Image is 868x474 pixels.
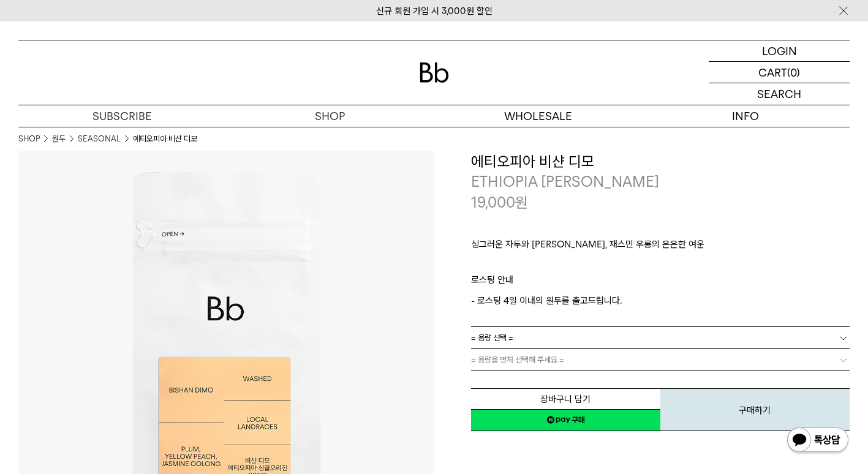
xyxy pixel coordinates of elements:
button: 구매하기 [660,388,850,431]
a: SHOP [18,133,40,145]
p: SEARCH [757,83,801,105]
p: 19,000 [471,192,528,213]
p: 싱그러운 자두와 [PERSON_NAME], 재스민 우롱의 은은한 여운 [471,237,850,258]
span: = 용량을 먼저 선택해 주세요 = [471,349,564,371]
li: 에티오피아 비샨 디모 [133,133,197,145]
p: WHOLESALE [434,105,642,127]
p: - 로스팅 4일 이내의 원두를 출고드립니다. [471,293,850,308]
span: 원 [515,194,528,211]
img: 로고 [420,62,449,83]
p: ㅤ [471,258,850,273]
p: ETHIOPIA [PERSON_NAME] [471,171,850,192]
img: 카카오톡 채널 1:1 채팅 버튼 [786,426,850,456]
a: 새창 [471,409,660,431]
button: 장바구니 담기 [471,388,660,410]
a: SUBSCRIBE [18,105,226,127]
span: = 용량 선택 = [471,327,513,348]
a: SEASONAL [78,133,121,145]
a: SHOP [226,105,434,127]
a: 원두 [52,133,66,145]
p: (0) [787,62,800,83]
h3: 에티오피아 비샨 디모 [471,151,850,172]
a: CART (0) [709,62,850,83]
p: INFO [642,105,850,127]
p: LOGIN [762,40,797,61]
p: 로스팅 안내 [471,273,850,293]
p: CART [758,62,787,83]
a: 신규 회원 가입 시 3,000원 할인 [376,6,492,17]
a: LOGIN [709,40,850,62]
